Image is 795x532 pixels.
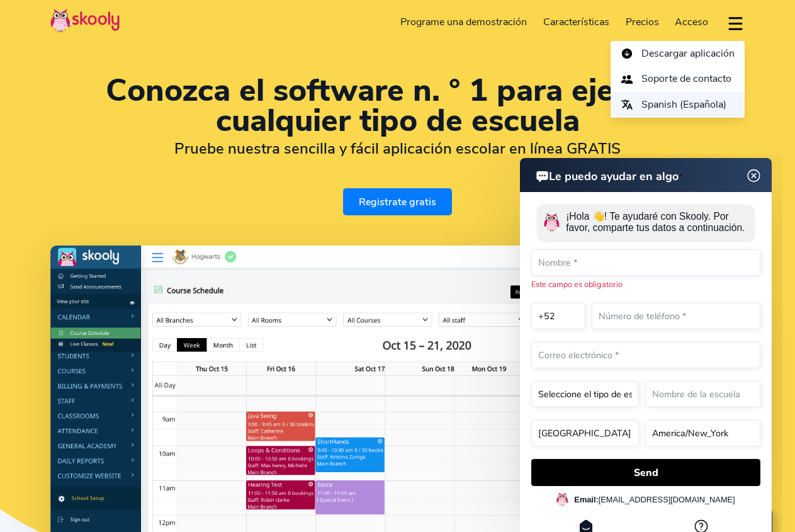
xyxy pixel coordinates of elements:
h2: Pruebe nuestra sencilla y fácil aplicación escolar en línea GRATIS [50,139,745,158]
span: Spanish (Española) [641,96,726,114]
a: Precios [617,12,667,32]
h1: Conozca el software n. ° 1 para ejecutar cualquier tipo de escuela [50,76,745,136]
a: Registrate gratis [343,188,452,215]
span: Descargar aplicación [641,45,735,63]
a: Características [535,12,617,32]
span: Soporte de contacto [641,70,731,88]
img: icon-people [621,73,633,86]
img: icon-arrow [621,47,633,60]
a: Descargar aplicación [611,41,745,67]
img: Skooly [50,8,120,33]
button: dropdown menu [726,9,745,38]
img: icon-language [621,98,633,111]
a: Soporte de contacto [611,66,745,92]
span: Acceso [675,15,708,29]
button: change language [611,92,745,118]
a: Acceso [667,12,716,32]
a: Programe una demostración [393,12,536,32]
span: Precios [626,15,659,29]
